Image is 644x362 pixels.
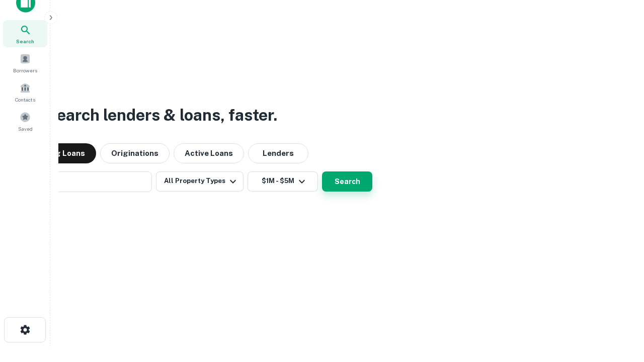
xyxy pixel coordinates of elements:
[46,103,277,127] h3: Search lenders & loans, faster.
[3,20,47,47] a: Search
[18,125,33,133] span: Saved
[156,171,244,192] button: All Property Types
[3,108,47,135] a: Saved
[594,282,644,330] iframe: Chat Widget
[322,171,372,192] button: Search
[16,37,34,45] span: Search
[3,49,47,76] a: Borrowers
[100,143,170,163] button: Originations
[248,171,318,192] button: $1M - $5M
[15,96,35,104] span: Contacts
[13,66,37,74] span: Borrowers
[3,78,47,106] a: Contacts
[248,143,308,163] button: Lenders
[174,143,244,163] button: Active Loans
